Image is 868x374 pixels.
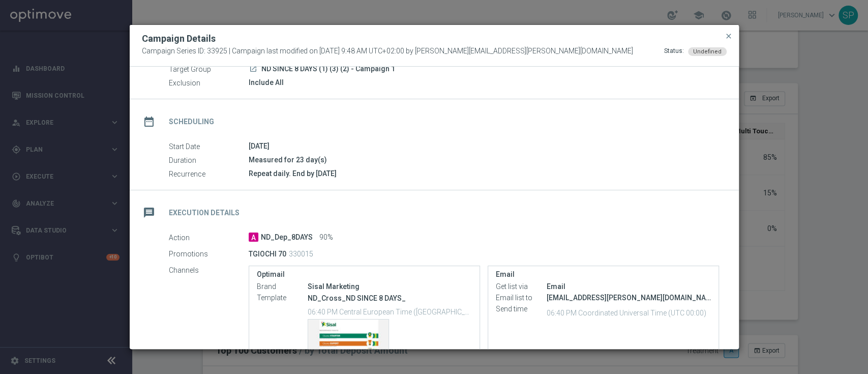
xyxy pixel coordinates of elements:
a: launch [249,65,258,74]
span: Undefined [693,48,722,55]
span: A [249,233,258,242]
label: Email [496,270,711,279]
span: ND_Dep_8DAYS [261,233,313,242]
label: Recurrence [169,169,249,179]
i: date_range [140,112,158,131]
span: close [725,32,733,40]
label: Exclusion [169,78,249,88]
label: Action [169,233,249,242]
div: Measured for 23 day(s) [249,155,719,165]
p: 06:40 PM Central European Time (Berlin) (UTC +02:00) [308,306,472,317]
colored-tag: Undefined [688,47,727,55]
div: [EMAIL_ADDRESS][PERSON_NAME][DOMAIN_NAME] [547,293,711,303]
div: Email [547,281,711,292]
i: launch [249,65,257,73]
p: 06:40 PM Coordinated Universal Time (UTC 00:00) [547,307,711,318]
div: Repeat daily. End by [DATE] [249,168,719,179]
div: Include All [249,77,719,88]
label: Duration [169,156,249,165]
label: Brand [257,282,308,292]
p: ND_Cross_ND SINCE 8 DAYS_ [308,294,472,303]
label: Target Group [169,65,249,74]
div: [DATE] [249,141,719,151]
label: Optimail [257,270,472,279]
div: Sisal Marketing [308,281,472,292]
p: TGIOCHI 70 [249,249,286,258]
h2: Execution Details [169,208,240,218]
label: Template [257,294,308,303]
span: Campaign Series ID: 33925 | Campaign last modified on [DATE] 9:48 AM UTC+02:00 by [PERSON_NAME][E... [142,47,633,56]
i: message [140,204,158,222]
label: Start Date [169,142,249,151]
label: Channels [169,266,249,275]
span: 90% [319,233,333,242]
h2: Scheduling [169,117,214,127]
label: Promotions [169,249,249,258]
h2: Campaign Details [142,33,216,45]
div: Status: [664,47,684,56]
p: 330015 [289,249,313,258]
span: ND SINCE 8 DAYS (1) (3) (2) - Campaign 1 [261,65,395,74]
label: Email list to [496,294,547,303]
label: Send time [496,305,547,314]
label: Get list via [496,282,547,292]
